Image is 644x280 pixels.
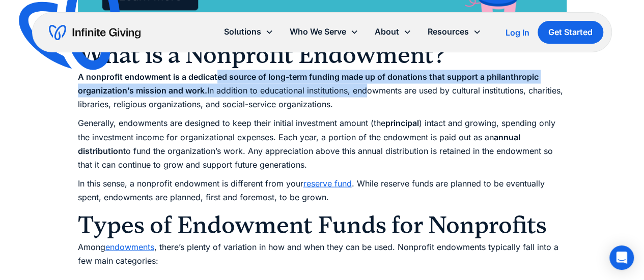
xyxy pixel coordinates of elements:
[78,71,539,95] strong: A nonprofit endowment is a dedicated source of long-term funding made up of donations that suppor...
[78,176,567,204] p: In this sense, a nonprofit endowment is different from your . While reserve funds are planned to ...
[282,21,367,43] div: Who We Serve
[506,28,529,37] div: Log In
[506,26,529,39] a: Log In
[538,21,603,44] a: Get Started
[78,132,520,155] strong: annual distribution
[290,25,346,39] div: Who We Serve
[375,25,399,39] div: About
[419,21,489,43] div: Resources
[78,39,567,70] h2: What is a Nonprofit Endowment?
[303,178,352,188] a: reserve fund
[78,116,567,171] p: Generally, endowments are designed to keep their initial investment amount (the ) intact and grow...
[49,24,141,41] a: home
[105,241,154,252] a: endowments
[609,245,634,270] div: Open Intercom Messenger
[78,70,567,111] p: In addition to educational institutions, endowments are used by cultural institutions, charities,...
[216,21,282,43] div: Solutions
[428,25,469,39] div: Resources
[224,25,261,39] div: Solutions
[385,117,419,128] strong: principal
[78,209,567,240] h2: Types of Endowment Funds for Nonprofits
[367,21,419,43] div: About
